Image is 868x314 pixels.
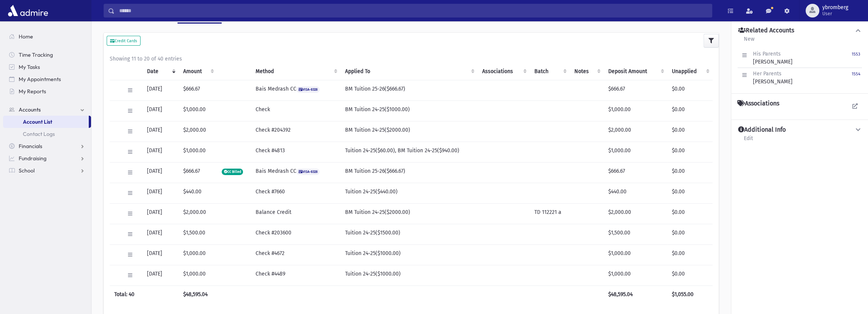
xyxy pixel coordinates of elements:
[19,88,46,95] span: My Reports
[530,203,570,224] td: TD 112221 a
[478,63,530,80] th: Associations: activate to sort column ascending
[737,27,862,35] button: Related Accounts
[19,167,35,174] span: School
[738,126,786,134] h4: Additional Info
[142,224,179,244] td: [DATE]
[3,116,89,128] a: Account List
[667,100,713,121] td: $0.00
[179,80,217,100] td: $666.67
[667,285,713,303] th: $1,055.00
[179,121,217,142] td: $2,000.00
[822,11,848,17] span: User
[3,164,91,177] a: School
[604,203,667,224] td: $2,000.00
[179,162,217,183] td: $666.67
[251,63,340,80] th: Method: activate to sort column ascending
[340,203,478,224] td: BM Tuition 24-25($2000.00)
[530,63,570,80] th: Batch: activate to sort column ascending
[753,51,781,57] span: His Parents
[3,73,91,85] a: My Appointments
[251,100,340,121] td: Check
[142,63,179,80] th: Date: activate to sort column ascending
[115,4,712,18] input: Search
[19,64,40,70] span: My Tasks
[251,265,340,285] td: Check #4489
[738,27,794,35] h4: Related Accounts
[142,121,179,142] td: [DATE]
[753,50,793,66] div: [PERSON_NAME]
[142,265,179,285] td: [DATE]
[604,162,667,183] td: $666.67
[822,5,848,11] span: ybromberg
[852,70,860,86] a: 1554
[743,134,753,148] a: Edit
[604,63,667,80] th: Deposit Amount: activate to sort column ascending
[737,100,779,107] h4: Associations
[3,30,91,43] a: Home
[179,183,217,203] td: $440.00
[251,162,340,183] td: Bais Medrash CC
[604,183,667,203] td: $440.00
[604,244,667,265] td: $1,000.00
[667,162,713,183] td: $0.00
[3,140,91,152] a: Financials
[604,80,667,100] td: $666.67
[251,80,340,100] td: Bais Medrash CC
[667,265,713,285] td: $0.00
[23,118,52,125] span: Account List
[753,70,782,77] span: Her Parents
[667,80,713,100] td: $0.00
[340,244,478,265] td: Tuition 24-25($1000.00)
[667,183,713,203] td: $0.00
[110,55,713,63] div: Showing 11 to 20 of 40 entries
[3,152,91,164] a: Fundraising
[737,126,862,134] button: Additional Info
[251,244,340,265] td: Check #4672
[340,183,478,203] td: Tuition 24-25($440.00)
[667,244,713,265] td: $0.00
[179,224,217,244] td: $1,500.00
[340,121,478,142] td: BM Tuition 24-25($2000.00)
[23,131,55,137] span: Contact Logs
[142,162,179,183] td: [DATE]
[19,143,42,150] span: Financials
[852,52,860,57] small: 1553
[251,224,340,244] td: Check #203600
[604,142,667,162] td: $1,000.00
[179,203,217,224] td: $2,000.00
[604,121,667,142] td: $2,000.00
[667,63,713,80] th: Unapplied: activate to sort column ascending
[19,51,53,58] span: Time Tracking
[604,224,667,244] td: $1,500.00
[667,121,713,142] td: $0.00
[251,203,340,224] td: Balance Credit
[142,203,179,224] td: [DATE]
[3,61,91,73] a: My Tasks
[340,80,478,100] td: BM Tuition 25-26($666.67)
[667,142,713,162] td: $0.00
[340,265,478,285] td: Tuition 24-25($1000.00)
[852,72,860,77] small: 1554
[570,63,604,80] th: Notes: activate to sort column ascending
[107,36,141,46] button: Credit Cards
[142,183,179,203] td: [DATE]
[6,3,50,18] img: AdmirePro
[142,142,179,162] td: [DATE]
[222,169,243,175] span: CC Billed
[340,162,478,183] td: BM Tuition 25-26($666.67)
[3,85,91,97] a: My Reports
[296,169,320,175] span: VISA-8328
[3,128,91,140] a: Contact Logs
[179,63,217,80] th: Amount: activate to sort column ascending
[179,285,217,303] th: $48,595.04
[604,285,667,303] th: $48,595.04
[179,142,217,162] td: $1,000.00
[142,100,179,121] td: [DATE]
[142,244,179,265] td: [DATE]
[251,142,340,162] td: Check #4813
[19,76,61,83] span: My Appointments
[19,155,46,162] span: Fundraising
[604,100,667,121] td: $1,000.00
[19,106,41,113] span: Accounts
[604,265,667,285] td: $1,000.00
